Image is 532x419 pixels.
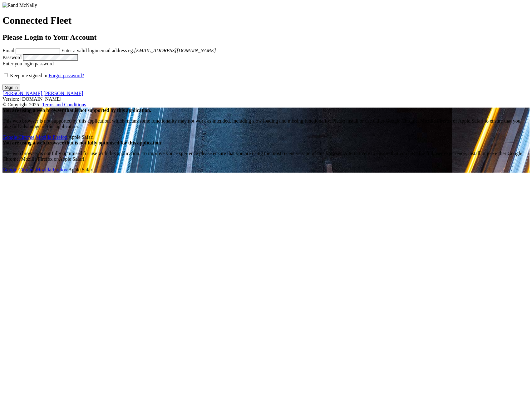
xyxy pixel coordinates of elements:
[2,102,530,108] div: © Copyright 2025 -
[2,3,530,91] form: main
[2,91,83,96] a: [PERSON_NAME] [PERSON_NAME]
[4,73,8,77] input: Keep me signed in
[10,73,47,78] span: Keep me signed in
[2,33,530,42] h2: Please Login to Your Account
[68,167,94,172] span: Safari
[2,118,530,129] p: This web browser is not supported by this application, which means some functionality may not wor...
[2,151,530,162] p: This web browser is not fully optimised for use with this application. To improve your experience...
[49,73,84,78] a: Forgot password?
[2,84,20,91] button: Sign in
[134,48,216,53] em: [EMAIL_ADDRESS][DOMAIN_NAME]
[42,102,86,107] a: Terms and Conditions
[2,140,161,145] strong: You are using a web browser that is not fully optimised for this application
[2,96,530,102] div: Version: [DOMAIN_NAME]
[2,167,35,172] a: Google Chrome
[2,61,54,66] span: Enter you login password
[2,15,530,26] h1: Connected Fleet
[2,134,35,140] a: Google Chrome
[2,48,14,53] label: Email
[2,108,151,113] strong: You are using a web browser that is not supported by this application.
[36,167,67,172] a: Mozilla Firefox
[68,134,94,140] span: Safari
[2,55,22,60] label: Password
[36,134,67,140] a: Mozilla Firefox
[2,3,37,8] img: Rand McNally
[61,48,216,53] span: Enter a valid login email address eg.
